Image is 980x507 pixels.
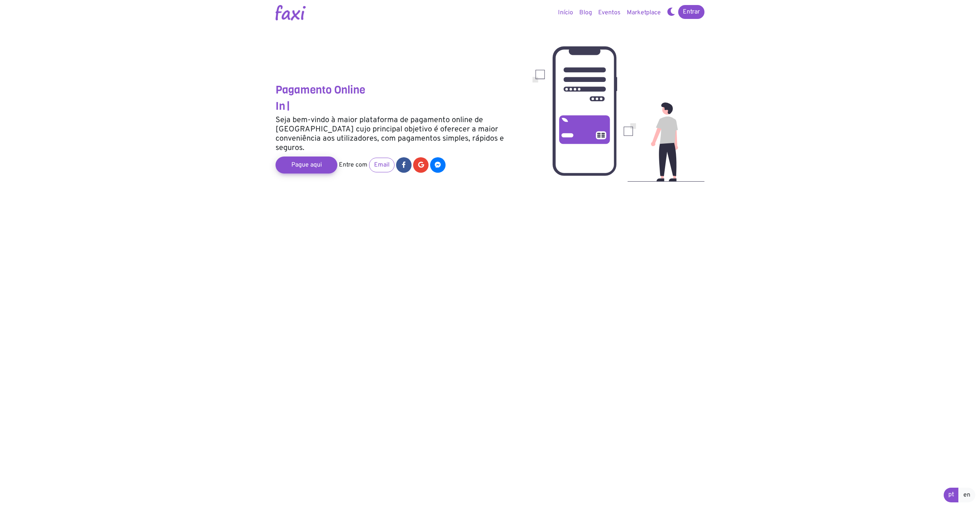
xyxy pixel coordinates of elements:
[276,5,306,20] img: Logotipo Faxi Online
[595,5,624,20] a: Eventos
[276,99,285,113] span: In
[276,83,521,97] h3: Pagamento Online
[276,116,521,153] h5: Seja bem-vindo à maior plataforma de pagamento online de [GEOGRAPHIC_DATA] cujo principal objetiv...
[339,161,367,169] span: Entre com
[944,488,959,502] a: pt
[576,5,595,20] a: Blog
[958,488,975,502] a: en
[624,5,664,20] a: Marketplace
[555,5,576,20] a: Início
[678,5,704,19] a: Entrar
[369,158,395,172] a: Email
[276,157,337,174] a: Pague aqui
